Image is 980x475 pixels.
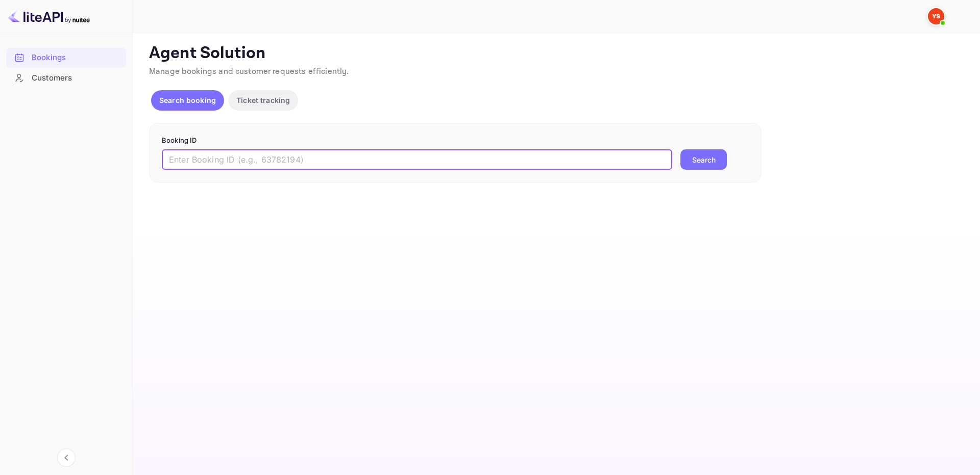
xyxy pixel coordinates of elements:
div: Customers [32,72,121,84]
img: LiteAPI logo [8,8,90,24]
div: Bookings [32,52,121,64]
a: Bookings [6,48,126,67]
img: Yandex Support [928,8,944,24]
p: Search booking [159,95,216,105]
p: Agent Solution [149,43,962,64]
input: Enter Booking ID (e.g., 63782194) [162,149,672,170]
div: Bookings [6,48,126,68]
p: Ticket tracking [236,95,290,105]
p: Booking ID [162,136,749,146]
div: Customers [6,68,126,88]
button: Search [680,149,727,170]
span: Manage bookings and customer requests efficiently. [149,66,349,77]
a: Customers [6,68,126,87]
button: Collapse navigation [57,448,76,467]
